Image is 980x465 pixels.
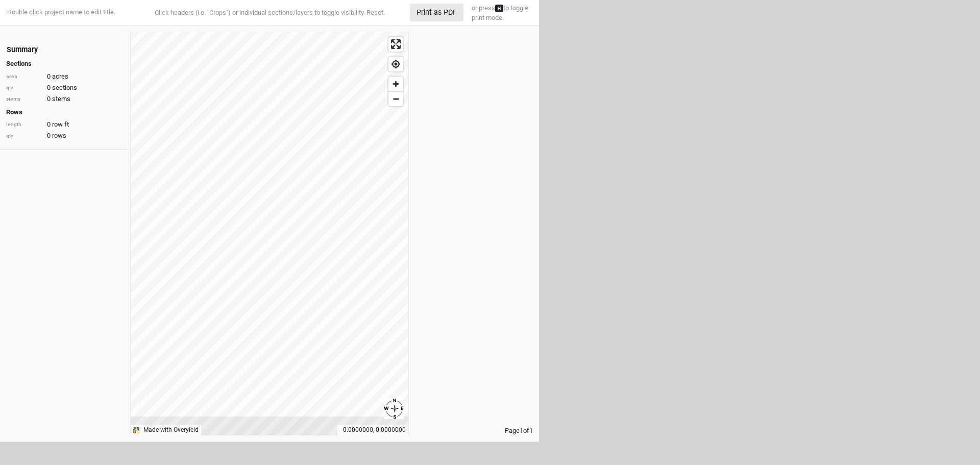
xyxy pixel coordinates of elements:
[6,108,124,116] h4: Rows
[6,121,42,129] div: length
[6,60,124,68] h4: Sections
[52,94,70,104] span: stems
[388,37,403,52] button: Enter fullscreen
[52,83,77,92] span: sections
[6,132,42,140] div: qty
[6,83,124,92] div: 0
[6,131,124,140] div: 0
[495,5,503,12] kbd: H
[388,92,403,106] span: Zoom out
[337,425,408,435] div: 0.0000000, 0.0000000
[409,426,539,435] div: Page 1 of 1
[366,8,385,18] button: Reset.
[6,120,124,129] div: 0
[6,95,42,103] div: stems
[52,131,66,140] span: rows
[5,8,115,17] div: Double click project name to edit title.
[388,77,403,91] button: Zoom in
[131,32,408,435] canvas: Map
[52,72,68,81] span: acres
[6,72,124,81] div: 0
[410,4,463,21] button: Print as PDF
[143,426,199,434] div: Made with Overyield
[52,120,69,129] span: row ft
[6,84,42,92] div: qty
[134,8,405,18] div: Click headers (i.e. "Crops") or individual sections/layers to toggle visibility.
[7,44,38,55] div: Summary
[388,91,403,106] button: Zoom out
[6,94,124,104] div: 0
[6,73,42,81] div: area
[388,57,403,71] button: Find my location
